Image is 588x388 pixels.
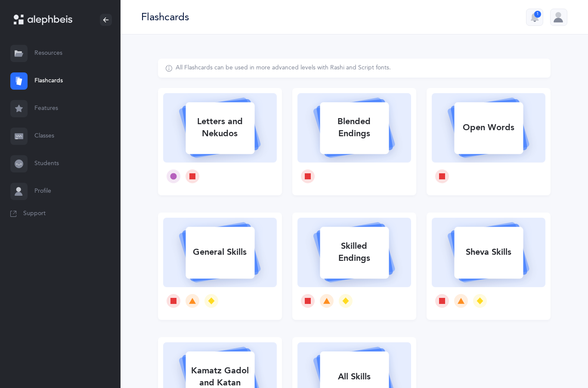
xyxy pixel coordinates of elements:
[320,110,389,145] div: Blended Endings
[534,11,541,18] div: 1
[186,241,254,263] div: General Skills
[454,116,523,139] div: Open Words
[320,235,389,269] div: Skilled Endings
[526,9,543,26] button: 1
[141,10,189,24] div: Flashcards
[186,110,254,145] div: Letters and Nekudos
[454,241,523,263] div: Sheva Skills
[23,210,46,218] span: Support
[176,64,391,72] div: All Flashcards can be used in more advanced levels with Rashi and Script fonts.
[320,366,389,388] div: All Skills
